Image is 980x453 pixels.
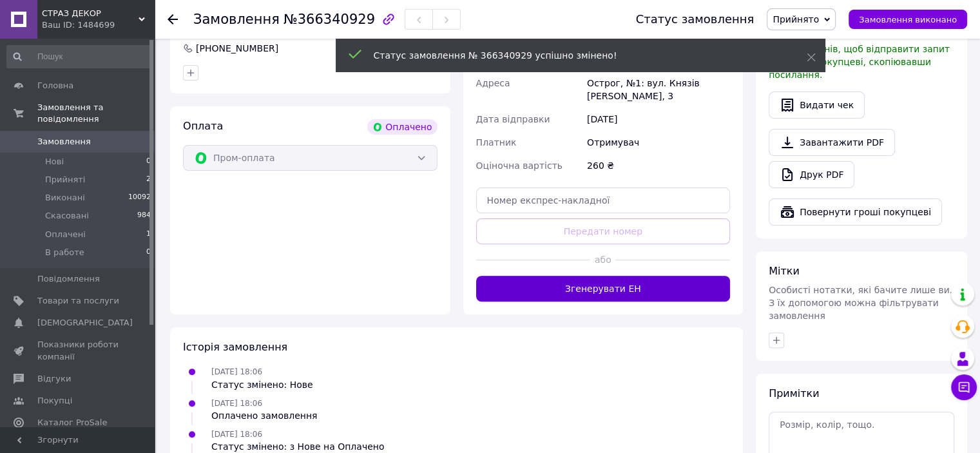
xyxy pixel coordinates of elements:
[584,72,733,108] div: Острог, №1: вул. Князів [PERSON_NAME], 3
[45,174,85,186] span: Прийняті
[45,229,86,240] span: Оплачені
[769,161,854,188] a: Друк PDF
[859,15,957,24] span: Замовлення виконано
[146,229,151,240] span: 1
[367,119,437,135] div: Оплачено
[951,374,977,400] button: Чат з покупцем
[769,198,942,226] button: Повернути гроші покупцеві
[584,131,733,154] div: Отримувач
[137,210,151,222] span: 984
[193,12,280,27] span: Замовлення
[476,188,731,213] input: Номер експрес-накладної
[146,247,151,258] span: 0
[211,409,317,422] div: Оплачено замовлення
[45,210,89,222] span: Скасовані
[37,373,71,385] span: Відгуки
[769,92,865,119] button: Видати чек
[211,378,313,391] div: Статус змінено: Нове
[374,49,774,62] div: Статус замовлення № 366340929 успішно змінено!
[476,276,731,302] button: Згенерувати ЕН
[476,78,510,88] span: Адреса
[42,8,139,19] span: СТРАЗ ДЕКОР
[42,19,155,31] div: Ваш ID: 1484699
[37,102,155,125] span: Замовлення та повідомлення
[769,387,819,400] span: Примітки
[37,339,119,362] span: Показники роботи компанії
[773,14,819,24] span: Прийнято
[476,160,562,171] span: Оціночна вартість
[45,247,84,258] span: В работе
[146,174,151,186] span: 2
[476,137,517,148] span: Платник
[590,253,615,266] span: або
[37,295,119,307] span: Товари та послуги
[6,45,152,68] input: Пошук
[476,114,550,124] span: Дата відправки
[37,317,133,329] span: [DEMOGRAPHIC_DATA]
[37,395,72,407] span: Покупці
[45,156,64,168] span: Нові
[37,417,107,429] span: Каталог ProSale
[769,129,895,156] a: Завантажити PDF
[636,13,754,26] div: Статус замовлення
[211,367,262,376] span: [DATE] 18:06
[584,154,733,177] div: 260 ₴
[37,136,91,148] span: Замовлення
[37,273,100,285] span: Повідомлення
[211,399,262,408] span: [DATE] 18:06
[37,80,73,92] span: Головна
[769,265,800,277] span: Мітки
[168,13,178,26] div: Повернутися назад
[183,120,223,132] span: Оплата
[584,108,733,131] div: [DATE]
[849,10,967,29] button: Замовлення виконано
[128,192,151,204] span: 10092
[195,42,280,55] div: [PHONE_NUMBER]
[45,192,85,204] span: Виконані
[211,430,262,439] span: [DATE] 18:06
[211,440,384,453] div: Статус змінено: з Нове на Оплачено
[183,341,287,353] span: Історія замовлення
[769,44,950,80] span: У вас є 30 днів, щоб відправити запит на відгук покупцеві, скопіювавши посилання.
[769,285,952,321] span: Особисті нотатки, які бачите лише ви. З їх допомогою можна фільтрувати замовлення
[146,156,151,168] span: 0
[283,12,375,27] span: №366340929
